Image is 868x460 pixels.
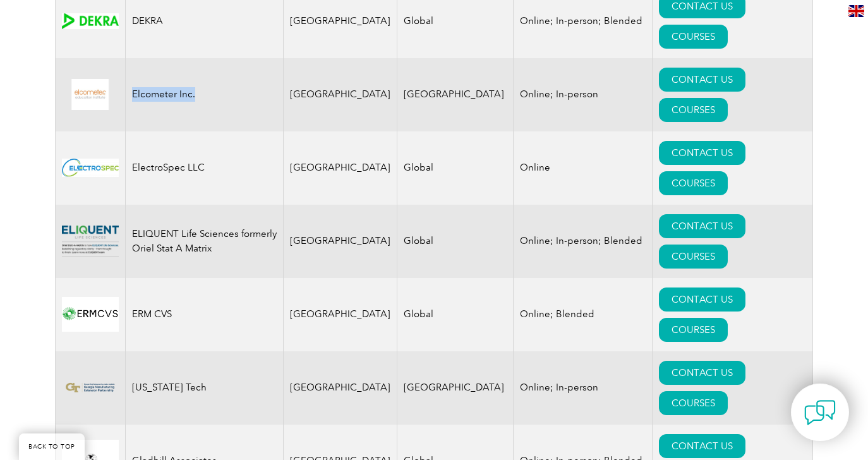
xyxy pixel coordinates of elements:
[514,278,653,351] td: Online; Blended
[514,205,653,278] td: Online; In-person; Blended
[804,397,836,428] img: contact-chat.png
[659,214,745,238] a: CONTACT US
[126,58,284,131] td: Elcometer Inc.
[62,297,119,332] img: 607f6408-376f-eb11-a812-002248153038-logo.png
[514,131,653,205] td: Online
[514,58,653,131] td: Online; In-person
[126,278,284,351] td: ERM CVS
[659,141,745,165] a: CONTACT US
[284,205,397,278] td: [GEOGRAPHIC_DATA]
[659,25,728,49] a: COURSES
[659,245,728,269] a: COURSES
[62,380,119,396] img: e72924ac-d9bc-ea11-a814-000d3a79823d-logo.png
[62,226,119,257] img: 63b15e70-6a5d-ea11-a811-000d3a79722d-logo.png
[284,351,397,425] td: [GEOGRAPHIC_DATA]
[126,205,284,278] td: ELIQUENT Life Sciences formerly Oriel Stat A Matrix
[19,433,85,460] a: BACK TO TOP
[62,159,119,178] img: df15046f-427c-ef11-ac20-6045bde4dbfc-logo.jpg
[397,131,514,205] td: Global
[659,68,745,92] a: CONTACT US
[62,79,119,110] img: dc24547b-a6e0-e911-a812-000d3a795b83-logo.png
[284,278,397,351] td: [GEOGRAPHIC_DATA]
[659,391,728,415] a: COURSES
[126,131,284,205] td: ElectroSpec LLC
[659,361,745,385] a: CONTACT US
[397,205,514,278] td: Global
[659,171,728,195] a: COURSES
[514,351,653,425] td: Online; In-person
[397,351,514,425] td: [GEOGRAPHIC_DATA]
[659,318,728,342] a: COURSES
[126,351,284,425] td: [US_STATE] Tech
[284,131,397,205] td: [GEOGRAPHIC_DATA]
[284,58,397,131] td: [GEOGRAPHIC_DATA]
[62,13,119,29] img: 15a57d8a-d4e0-e911-a812-000d3a795b83-logo.png
[397,278,514,351] td: Global
[848,5,864,17] img: en
[397,58,514,131] td: [GEOGRAPHIC_DATA]
[659,98,728,122] a: COURSES
[659,434,745,458] a: CONTACT US
[659,287,745,312] a: CONTACT US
